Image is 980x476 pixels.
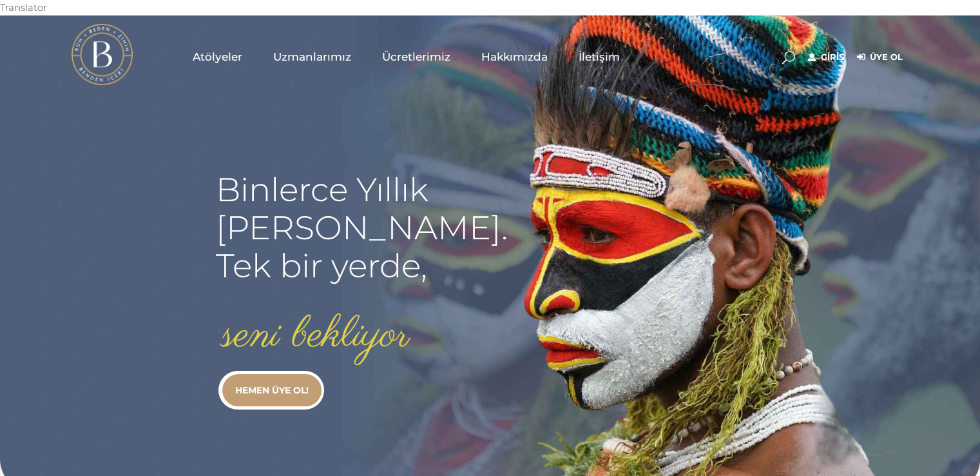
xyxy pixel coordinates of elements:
[193,50,242,64] span: Atölyeler
[72,24,133,85] img: light logo
[258,25,367,89] a: Uzmanlarımız
[857,50,903,65] a: Üye Ol
[222,374,322,406] a: HEMEN ÜYE OL!
[222,312,410,360] rs-layer: seni bekliyor
[808,50,844,65] a: Giriş
[367,25,466,89] a: Ücretlerimiz
[579,50,620,64] span: İletişim
[382,50,450,64] span: Ücretlerimiz
[273,50,351,64] span: Uzmanlarımız
[563,25,635,89] a: İletişim
[466,25,563,89] a: Hakkımızda
[481,50,548,64] span: Hakkımızda
[177,25,258,89] a: Atölyeler
[216,171,508,285] rs-layer: Binlerce Yıllık [PERSON_NAME]. Tek bir yerde,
